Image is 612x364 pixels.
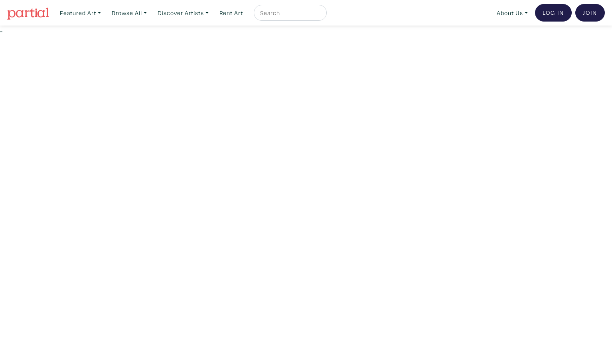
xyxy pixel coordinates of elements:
a: Join [575,4,605,22]
a: Browse All [108,5,150,21]
a: Rent Art [216,5,247,21]
a: Log In [535,4,572,22]
a: About Us [493,5,531,21]
a: Discover Artists [154,5,212,21]
a: Featured Art [56,5,105,21]
input: Search [259,8,319,18]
